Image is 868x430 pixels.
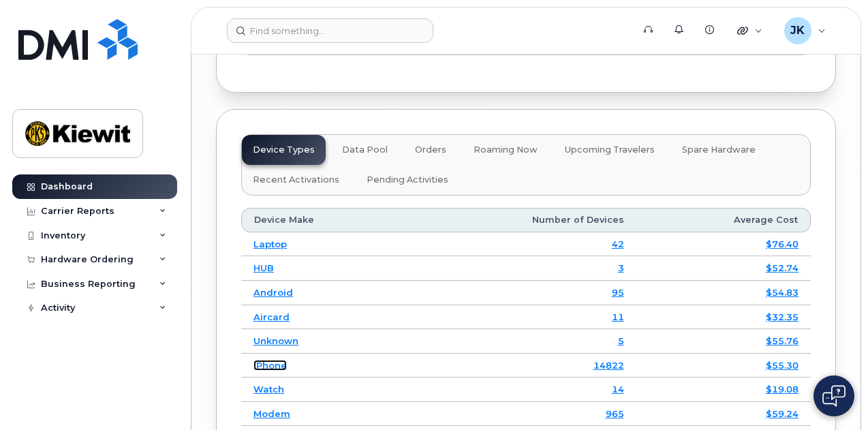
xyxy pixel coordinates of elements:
div: Jamie Krussel [775,17,835,44]
a: 14822 [593,360,624,371]
a: $59.24 [766,408,799,419]
a: Modem [253,408,290,419]
a: Watch [253,384,284,395]
input: Find something... [227,18,433,43]
a: 5 [618,335,624,346]
span: Recent Activations [253,174,339,185]
div: Quicklinks [728,17,772,44]
a: $55.76 [766,335,799,346]
a: iPhone [253,360,287,371]
a: 11 [612,311,624,322]
th: Number of Devices [408,208,636,232]
a: $55.30 [766,360,799,371]
span: JK [790,22,805,39]
a: 3 [618,262,624,273]
a: 42 [612,239,624,249]
span: Roaming Now [474,144,538,155]
a: $19.08 [766,384,799,395]
th: Device Make [241,208,408,232]
a: $32.35 [766,311,799,322]
span: Data Pool [342,144,388,155]
a: Aircard [253,311,290,322]
a: 95 [612,287,624,298]
span: Upcoming Travelers [565,144,655,155]
a: 14 [612,384,624,395]
th: Average Cost [636,208,811,232]
span: Pending Activities [367,174,448,185]
span: Orders [415,144,446,155]
a: $52.74 [766,262,799,273]
a: $54.83 [766,287,799,298]
a: 965 [606,408,624,419]
a: HUB [253,262,274,273]
img: Open chat [822,385,846,407]
a: Laptop [253,239,287,249]
a: Unknown [253,335,298,346]
a: $76.40 [766,239,799,249]
span: Spare Hardware [682,144,756,155]
a: Android [253,287,293,298]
